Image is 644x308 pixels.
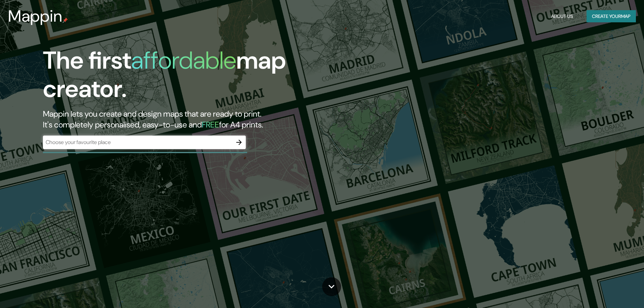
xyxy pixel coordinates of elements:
[8,7,63,26] h3: Mappin
[131,45,236,76] h1: affordable
[202,119,219,130] h5: FREE
[43,109,365,130] h2: Mappin lets you create and design maps that are ready to print. It's completely personalised, eas...
[587,10,636,23] button: Create yourmap
[63,18,68,23] img: mappin-pin
[43,46,365,109] h1: The first map creator.
[43,138,232,146] input: Choose your favourite place
[548,10,576,23] button: About Us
